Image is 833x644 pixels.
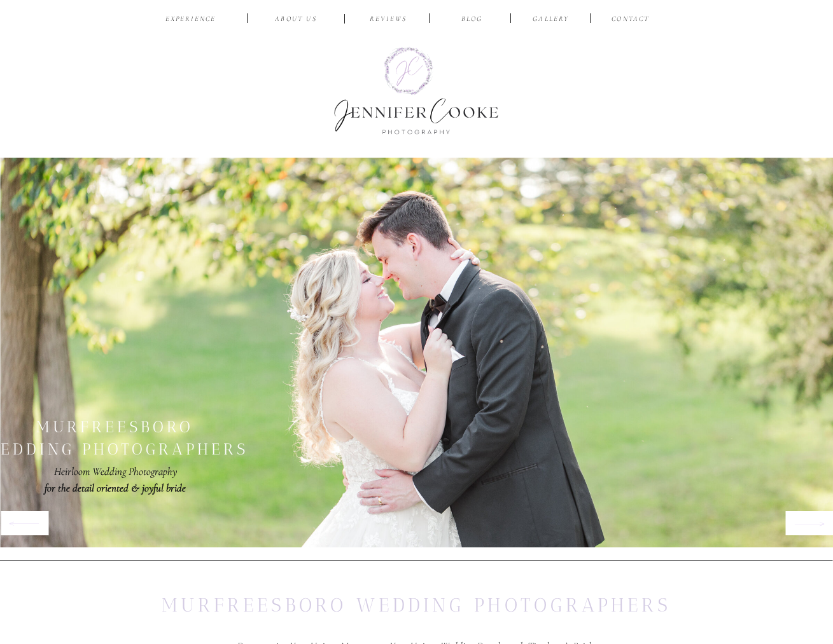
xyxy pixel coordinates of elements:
[161,14,221,26] a: EXPERIENCE
[452,14,493,26] a: BLOG
[610,14,652,26] a: CONTACT
[266,14,326,26] a: ABOUT US
[358,14,419,26] a: reviews
[160,592,673,620] h1: Murfreesboro wedding photographers
[45,481,186,495] b: for the detail oriented & joyful bride
[530,14,573,26] a: Gallery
